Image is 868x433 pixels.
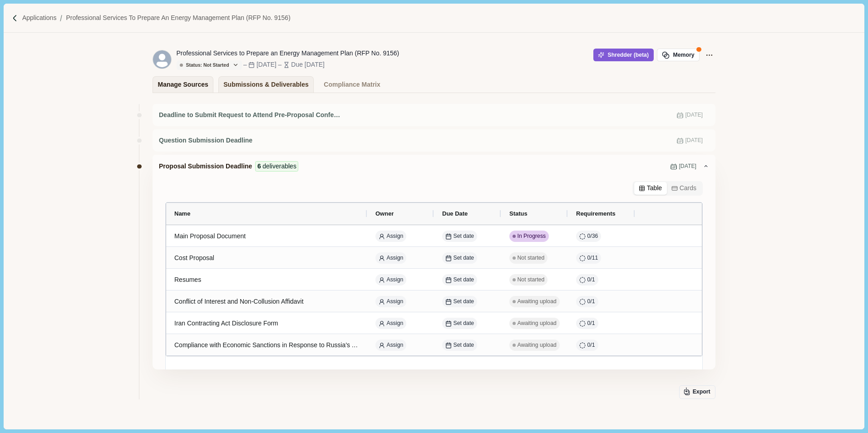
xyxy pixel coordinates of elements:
[703,49,715,61] button: Application Actions
[177,60,242,70] button: Status: Not Started
[442,340,477,351] button: Set date
[66,13,290,23] a: Professional Services to Prepare an Energy Management Plan (RFP No. 9156)
[509,210,528,217] span: Status
[518,254,545,262] span: Not started
[685,111,703,119] span: [DATE]
[576,210,616,217] span: Requirements
[442,274,477,285] button: Set date
[587,320,595,328] span: 0 / 1
[387,254,404,262] span: Assign
[158,77,208,93] div: Manage Sources
[174,315,359,332] div: Iran Contracting Act Disclosure Form
[174,336,359,354] div: Compliance with Economic Sanctions in Response to Russia's Action in [GEOGRAPHIC_DATA]
[387,320,404,328] span: Assign
[278,60,281,69] div: –
[518,320,557,328] span: Awaiting upload
[174,271,359,289] div: Resumes
[518,232,546,241] span: In Progress
[174,249,359,267] div: Cost Proposal
[587,341,595,349] span: 0 / 1
[442,296,477,307] button: Set date
[679,162,696,171] span: [DATE]
[174,227,359,245] div: Main Proposal Document
[454,276,474,284] span: Set date
[587,232,598,241] span: 0 / 36
[685,137,703,145] span: [DATE]
[518,341,557,349] span: Awaiting upload
[375,274,406,285] button: Assign
[518,298,557,306] span: Awaiting upload
[291,60,325,69] div: Due [DATE]
[375,210,394,217] span: Owner
[679,385,715,399] button: Export
[454,341,474,349] span: Set date
[454,320,474,328] span: Set date
[243,60,247,69] div: –
[454,232,474,241] span: Set date
[518,276,545,284] span: Not started
[387,276,404,284] span: Assign
[375,252,406,264] button: Assign
[593,49,654,61] button: Shredder (beta)
[442,210,468,217] span: Due Date
[442,252,477,264] button: Set date
[153,50,171,69] svg: avatar
[587,298,595,306] span: 0 / 1
[375,318,406,329] button: Assign
[174,210,190,217] span: Name
[159,136,252,145] span: Question Submission Deadline
[387,232,404,241] span: Assign
[223,77,309,93] div: Submissions & Deliverables
[319,76,385,93] a: Compliance Matrix
[174,293,359,310] div: Conflict of Interest and Non-Collusion Affidavit
[454,254,474,262] span: Set date
[257,162,261,171] span: 6
[159,110,340,120] span: Deadline to Submit Request to Attend Pre-Proposal Conference
[375,340,406,351] button: Assign
[442,231,477,242] button: Set date
[442,318,477,329] button: Set date
[177,49,399,58] div: Professional Services to Prepare an Energy Management Plan (RFP No. 9156)
[587,276,595,284] span: 0 / 1
[634,182,667,195] button: Table
[667,182,701,195] button: Cards
[587,254,598,262] span: 0 / 11
[387,298,404,306] span: Assign
[22,13,57,23] a: Applications
[153,76,213,93] a: Manage Sources
[324,77,380,93] div: Compliance Matrix
[657,49,700,61] button: Memory
[262,162,296,171] span: deliverables
[159,162,252,171] span: Proposal Submission Deadline
[454,298,474,306] span: Set date
[375,231,406,242] button: Assign
[256,60,276,69] div: [DATE]
[375,296,406,307] button: Assign
[56,14,66,22] img: Forward slash icon
[180,62,229,68] div: Status: Not Started
[387,341,404,349] span: Assign
[218,76,314,93] a: Submissions & Deliverables
[11,14,19,22] img: Forward slash icon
